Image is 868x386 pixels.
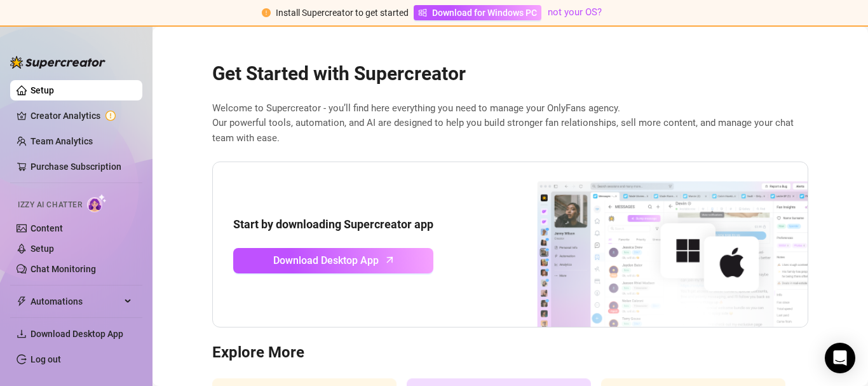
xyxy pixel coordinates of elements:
[31,223,63,233] a: Content
[87,194,107,212] img: AI Chatter
[31,85,54,95] a: Setup
[383,252,397,267] span: arrow-up
[825,343,855,373] div: Open Intercom Messenger
[18,199,82,211] span: Izzy AI Chatter
[17,296,27,307] span: thunderbolt
[212,62,808,86] h2: Get Started with Supercreator
[273,252,379,268] span: Download Desktop App
[31,329,123,339] span: Download Desktop App
[548,6,602,18] a: not your OS?
[414,5,541,20] a: Download for Windows PC
[31,354,61,364] a: Log out
[276,8,409,18] span: Install Supercreator to get started
[432,6,537,20] span: Download for Windows PC
[490,162,808,327] img: download app
[212,343,808,363] h3: Explore More
[31,106,132,126] a: Creator Analytics exclamation-circle
[31,136,93,146] a: Team Analytics
[233,248,433,273] a: Download Desktop Apparrow-up
[31,244,54,254] a: Setup
[31,156,132,177] a: Purchase Subscription
[31,291,121,312] span: Automations
[233,217,433,231] strong: Start by downloading Supercreator app
[10,56,105,69] img: logo-BBDzfeDw.svg
[262,8,271,17] span: exclamation-circle
[418,8,427,17] span: windows
[31,264,96,274] a: Chat Monitoring
[212,101,808,146] span: Welcome to Supercreator - you’ll find here everything you need to manage your OnlyFans agency. Ou...
[17,329,27,339] span: download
